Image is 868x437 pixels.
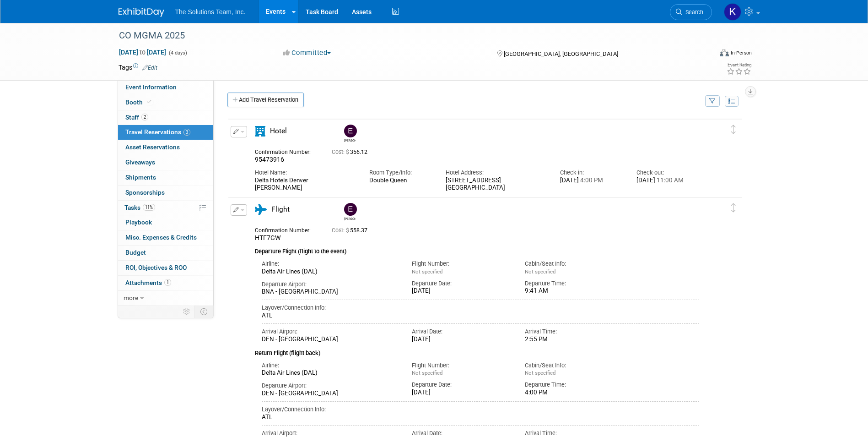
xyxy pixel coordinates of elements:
[255,177,356,192] div: Delta Hotels Denver [PERSON_NAME]
[412,287,511,295] div: [DATE]
[525,389,624,397] div: 4:00 PM
[118,201,213,215] a: Tasks11%
[255,344,700,358] div: Return Flight (flight back)
[270,127,287,135] span: Hotel
[255,146,318,156] div: Confirmation Number:
[504,50,618,57] span: [GEOGRAPHIC_DATA], [GEOGRAPHIC_DATA]
[727,63,751,67] div: Event Rating
[262,260,399,268] div: Airline:
[658,48,752,61] div: Event Format
[731,203,736,213] i: Click and drag to move item
[525,260,624,268] div: Cabin/Seat Info:
[125,249,146,256] span: Budget
[118,230,213,245] a: Misc. Expenses & Credits
[125,189,165,196] span: Sponsorships
[125,279,171,286] span: Attachments
[332,149,350,155] span: Cost: $
[255,204,267,215] i: Flight
[125,143,180,151] span: Asset Reservations
[119,48,167,56] span: [DATE] [DATE]
[636,169,699,177] div: Check-out:
[255,234,281,241] span: HTF7GW
[118,276,213,290] a: Attachments1
[412,279,511,288] div: Departure Date:
[342,125,358,142] div: Eli Gooden
[332,227,371,234] span: 558.37
[255,242,700,256] div: Departure Flight (flight to the event)
[125,98,153,106] span: Booth
[255,224,318,234] div: Confirmation Number:
[412,268,442,275] span: Not specified
[124,294,138,301] span: more
[412,389,511,397] div: [DATE]
[118,110,213,125] a: Staff2
[262,312,700,320] div: ATL
[344,216,356,221] div: Eli Gooden
[525,336,624,344] div: 2:55 PM
[560,177,623,185] div: [DATE]
[525,287,624,295] div: 9:41 AM
[125,83,177,91] span: Event Information
[125,264,187,271] span: ROI, Objectives & ROO
[142,65,157,71] a: Edit
[125,218,152,226] span: Playbook
[262,414,700,421] div: ATL
[125,114,148,121] span: Staff
[262,369,399,377] div: Delta Air Lines (DAL)
[194,306,213,317] td: Toggle Event Tabs
[525,328,624,336] div: Arrival Time:
[724,3,741,21] img: Kaelon Harris
[118,261,213,275] a: ROI, Objectives & ROO
[143,204,155,211] span: 11%
[118,140,213,155] a: Asset Reservations
[369,169,432,177] div: Room Type/Info:
[412,370,442,376] span: Not specified
[262,336,399,344] div: DEN - [GEOGRAPHIC_DATA]
[332,149,371,155] span: 356.12
[118,246,213,260] a: Budget
[412,336,511,344] div: [DATE]
[344,137,356,142] div: Eli Gooden
[147,99,151,104] i: Booth reservation complete
[262,405,700,414] div: Layover/Connection Info:
[636,177,699,185] div: [DATE]
[446,169,546,177] div: Hotel Address:
[164,279,171,286] span: 1
[412,361,511,370] div: Flight Number:
[118,80,213,95] a: Event Information
[579,177,603,184] span: 4:00 PM
[262,268,399,276] div: Delta Air Lines (DAL)
[262,280,399,289] div: Departure Airport:
[271,205,290,213] span: Flight
[125,158,155,166] span: Giveaways
[670,4,712,20] a: Search
[525,279,624,288] div: Departure Time:
[255,156,284,163] span: 95473916
[125,128,190,136] span: Travel Reservations
[369,177,432,184] div: Double Queen
[731,125,736,134] i: Click and drag to move item
[227,93,304,107] a: Add Travel Reservation
[560,169,623,177] div: Check-in:
[262,361,399,370] div: Airline:
[119,63,157,72] td: Tags
[446,177,546,192] div: [STREET_ADDRESS] [GEOGRAPHIC_DATA]
[118,291,213,306] a: more
[525,381,624,389] div: Departure Time:
[262,328,399,336] div: Arrival Airport:
[412,328,511,336] div: Arrival Date:
[525,361,624,370] div: Cabin/Seat Info:
[412,381,511,389] div: Departure Date:
[682,9,703,16] span: Search
[183,129,190,136] span: 3
[179,306,195,317] td: Personalize Event Tab Strip
[262,382,399,390] div: Departure Airport:
[525,268,555,275] span: Not specified
[262,288,399,296] div: BNA - [GEOGRAPHIC_DATA]
[118,125,213,140] a: Travel Reservations3
[262,390,399,398] div: DEN - [GEOGRAPHIC_DATA]
[280,48,334,58] button: Committed
[175,8,246,16] span: The Solutions Team, Inc.
[730,49,752,56] div: In-Person
[262,304,700,312] div: Layover/Connection Info:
